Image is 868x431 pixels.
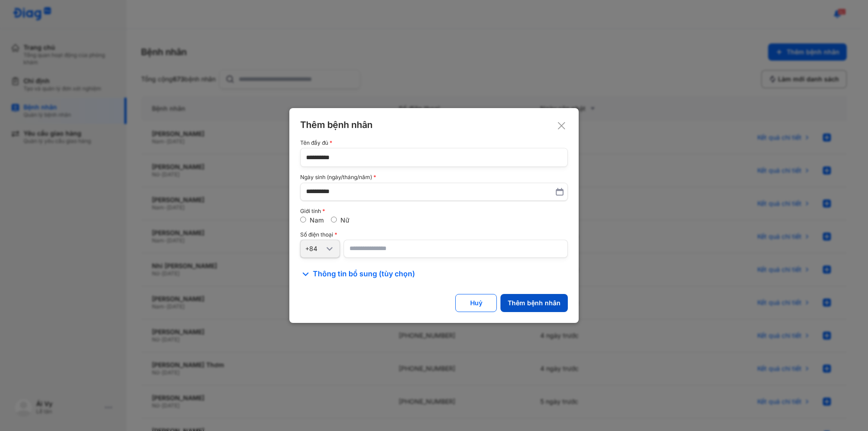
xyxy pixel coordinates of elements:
[300,174,568,180] div: Ngày sinh (ngày/tháng/năm)
[455,294,497,312] button: Huỷ
[300,232,568,238] div: Số điện thoại
[300,119,568,131] div: Thêm bệnh nhân
[300,208,568,214] div: Giới tính
[500,294,568,312] button: Thêm bệnh nhân
[300,140,568,146] div: Tên đầy đủ
[340,216,349,224] label: Nữ
[508,299,561,307] div: Thêm bệnh nhân
[305,245,324,253] div: +84
[310,216,324,224] label: Nam
[313,269,415,279] span: Thông tin bổ sung (tùy chọn)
